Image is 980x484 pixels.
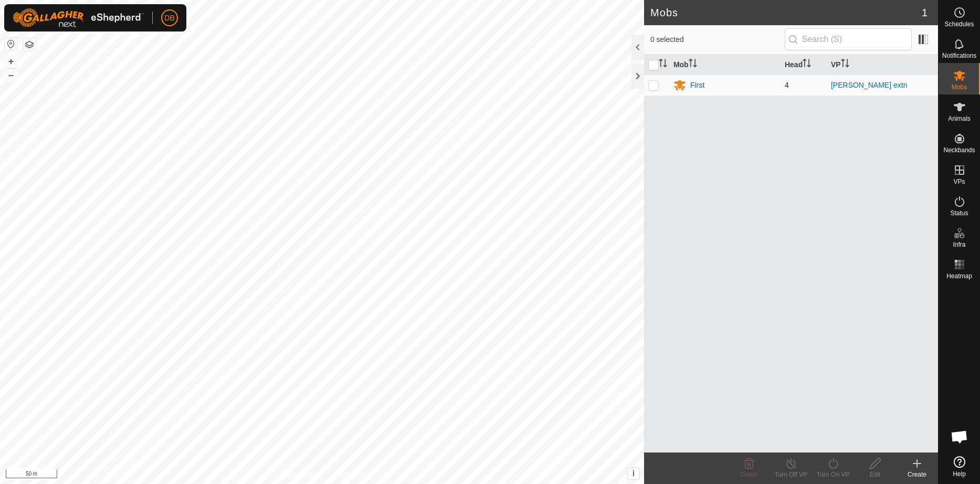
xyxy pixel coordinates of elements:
span: 1 [922,5,928,20]
th: VP [827,55,938,75]
th: Head [781,55,827,75]
span: Infra [953,241,965,248]
span: DB [164,13,174,24]
span: Schedules [944,21,974,27]
a: [PERSON_NAME] extn [831,81,908,89]
div: Open chat [944,421,975,453]
p-sorticon: Activate to sort [689,60,697,69]
span: Status [950,210,968,216]
span: Mobs [952,84,967,90]
span: 4 [785,81,789,89]
span: Help [953,471,966,477]
span: Animals [948,115,971,122]
span: VPs [953,178,965,185]
div: Turn Off VP [770,470,812,479]
a: Privacy Policy [280,470,320,480]
a: Contact Us [332,470,363,480]
p-sorticon: Activate to sort [803,60,811,69]
p-sorticon: Activate to sort [659,60,667,69]
div: Edit [854,470,896,479]
button: – [5,69,17,81]
button: Reset Map [5,38,17,50]
button: + [5,55,17,68]
th: Mob [669,55,781,75]
div: Create [896,470,938,479]
h2: Mobs [650,6,922,19]
span: Heatmap [946,273,972,279]
span: Notifications [942,52,976,59]
a: Help [939,452,980,481]
div: First [690,80,704,91]
img: Gallagher Logo [13,8,144,27]
input: Search (S) [785,28,912,50]
span: i [633,469,635,478]
span: Neckbands [943,147,975,153]
div: Turn On VP [812,470,854,479]
span: Delete [740,471,758,478]
button: i [628,468,639,479]
p-sorticon: Activate to sort [841,60,849,69]
span: 0 selected [650,34,785,45]
button: Map Layers [23,38,36,51]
